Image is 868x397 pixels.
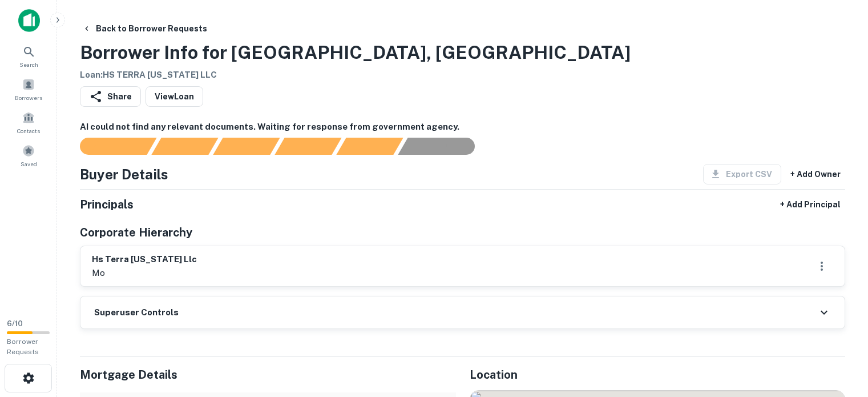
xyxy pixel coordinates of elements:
[3,140,54,171] a: Saved
[398,138,488,155] div: AI fulfillment process complete.
[3,41,54,71] a: Search
[19,60,38,69] span: Search
[80,69,631,82] h6: Loan : HS TERRA [US_STATE] LLC
[80,224,192,241] h5: Corporate Hierarchy
[776,194,845,215] button: + Add Principal
[811,306,868,360] iframe: Chat Widget
[21,159,37,169] span: Saved
[80,366,456,383] h5: Mortgage Details
[92,266,197,280] p: mo
[78,18,212,39] button: Back to Borrower Requests
[17,126,40,135] span: Contacts
[80,86,141,107] button: Share
[470,366,846,383] h5: Location
[274,138,341,155] div: Principals found, AI now looking for contact information...
[3,107,54,138] a: Contacts
[80,121,845,134] h6: AI could not find any relevant documents. Waiting for response from government agency.
[7,319,23,328] span: 6 / 10
[80,39,631,66] h3: Borrower Info for [GEOGRAPHIC_DATA], [GEOGRAPHIC_DATA]
[151,138,218,155] div: Your request is received and processing...
[786,164,845,185] button: + Add Owner
[213,138,280,155] div: Documents found, AI parsing details...
[15,93,42,102] span: Borrowers
[336,138,403,155] div: Principals found, still searching for contact information. This may take time...
[80,164,168,185] h4: Buyer Details
[3,74,54,105] a: Borrowers
[7,338,39,356] span: Borrower Requests
[146,86,203,107] a: ViewLoan
[92,253,197,266] h6: hs terra [US_STATE] llc
[80,196,134,213] h5: Principals
[66,138,152,155] div: Sending borrower request to AI...
[94,306,179,319] h6: Superuser Controls
[18,9,40,32] img: capitalize-icon.png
